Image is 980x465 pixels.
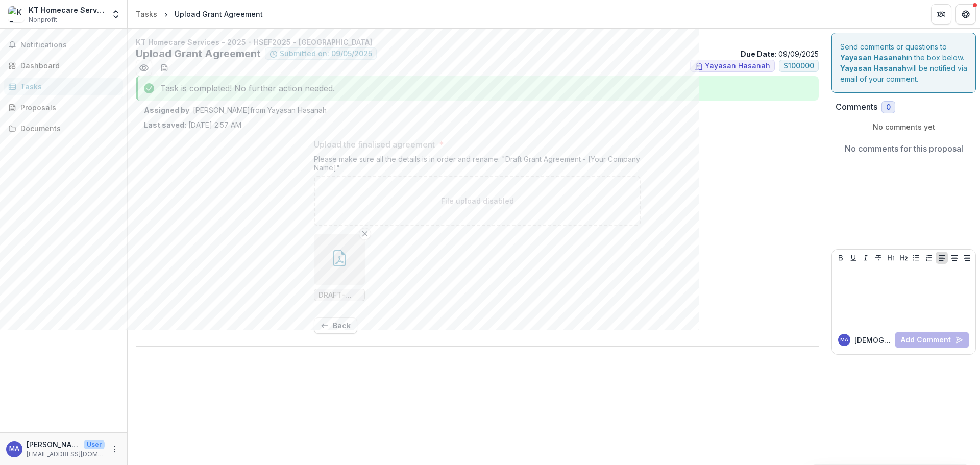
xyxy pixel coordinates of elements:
[132,7,267,21] nav: breadcrumb
[936,252,948,264] button: Align Left
[144,105,811,115] p: : [PERSON_NAME] from Yayasan Hasanah
[831,33,976,93] div: Send comments or questions to in the box below. will be notified via email of your comment.
[931,4,951,25] button: Partners
[847,252,860,264] button: Underline
[318,291,360,300] span: DRAFT-HSEF Grant Agreement Cat I - KT Homecare Services.pdf
[20,81,115,92] div: Tasks
[872,252,885,264] button: Strike
[910,252,922,264] button: Bullet List
[136,60,152,76] button: Preview d67564be-044f-4ebf-b1d3-ebfbecfcbdc2.pdf
[314,155,641,176] div: Please make sure all the details is in order and rename: "Draft Grant Agreement - [Your Company N...
[84,440,105,449] p: User
[961,252,973,264] button: Align Right
[895,332,969,348] button: Add Comment
[156,60,173,76] button: download-word-button
[20,41,119,50] span: Notifications
[4,37,123,53] button: Notifications
[109,4,123,25] button: Open entity switcher
[948,252,961,264] button: Align Center
[840,337,848,342] div: Muhammad Akasyah Zainal Abidin
[109,443,121,455] button: More
[314,234,365,301] div: Remove FileDRAFT-HSEF Grant Agreement Cat I - KT Homecare Services.pdf
[144,106,189,114] strong: Assigned by
[132,7,161,21] a: Tasks
[840,64,906,72] strong: Yayasan Hasanah
[923,252,935,264] button: Ordered List
[9,446,19,452] div: Muhammad Akasyah Zainal Abidin
[836,121,972,132] p: No comments yet
[783,62,814,70] span: $ 100000
[280,50,372,58] span: Submitted on: 09/05/2025
[314,317,357,334] button: Back
[741,48,819,59] p: : 09/09/2025
[144,120,186,129] strong: Last saved:
[175,9,263,19] div: Upload Grant Agreement
[836,102,877,112] h2: Comments
[441,195,514,206] p: File upload disabled
[885,252,897,264] button: Heading 1
[4,57,123,74] a: Dashboard
[854,335,891,346] p: [DEMOGRAPHIC_DATA][PERSON_NAME]
[840,53,906,62] strong: Yayasan Hasanah
[860,252,872,264] button: Italicize
[4,99,123,116] a: Proposals
[27,450,105,459] p: [EMAIL_ADDRESS][DOMAIN_NAME]
[886,103,891,112] span: 0
[955,4,976,25] button: Get Help
[20,60,115,71] div: Dashboard
[4,78,123,95] a: Tasks
[136,37,819,47] p: KT Homecare Services - 2025 - HSEF2025 - [GEOGRAPHIC_DATA]
[898,252,910,264] button: Heading 2
[4,120,123,137] a: Documents
[8,6,24,22] img: KT Homecare Services
[29,5,105,15] div: KT Homecare Services
[136,9,157,19] div: Tasks
[845,142,963,155] p: No comments for this proposal
[20,102,115,113] div: Proposals
[359,228,371,240] button: Remove File
[314,138,435,151] p: Upload the finalised agreement
[835,252,847,264] button: Bold
[741,50,775,58] strong: Due Date
[27,439,80,450] p: [PERSON_NAME]
[136,76,819,101] div: Task is completed! No further action needed.
[136,47,261,60] h2: Upload Grant Agreement
[144,119,241,130] p: [DATE] 2:57 AM
[705,62,770,70] span: Yayasan Hasanah
[29,15,57,25] span: Nonprofit
[20,123,115,134] div: Documents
